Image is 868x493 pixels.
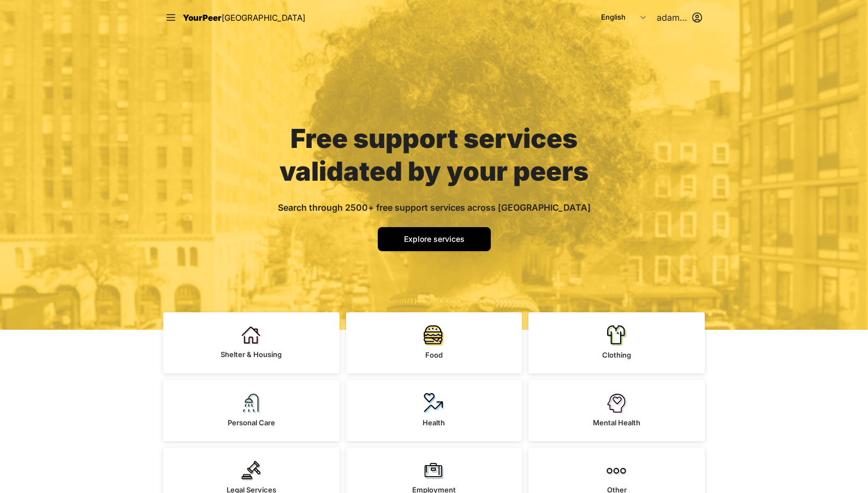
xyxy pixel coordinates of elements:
span: Personal Care [228,418,275,427]
span: Mental Health [593,418,640,427]
span: Explore services [404,234,465,243]
a: Personal Care [163,380,340,441]
button: adamabard [657,11,703,24]
a: Health [346,380,522,441]
a: Food [346,312,522,373]
span: [GEOGRAPHIC_DATA] [222,13,305,23]
span: Free support services validated by your peers [280,122,588,187]
span: YourPeer [183,13,222,23]
span: Clothing [602,351,631,359]
a: YourPeer[GEOGRAPHIC_DATA] [183,11,305,25]
span: Food [425,351,443,359]
span: adamabard [657,11,687,24]
a: Clothing [528,312,705,373]
span: Health [423,418,445,427]
span: Search through 2500+ free support services across [GEOGRAPHIC_DATA] [278,202,591,213]
a: Shelter & Housing [163,312,340,373]
a: Explore services [378,227,491,251]
a: Mental Health [528,380,705,441]
span: Shelter & Housing [221,350,282,359]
